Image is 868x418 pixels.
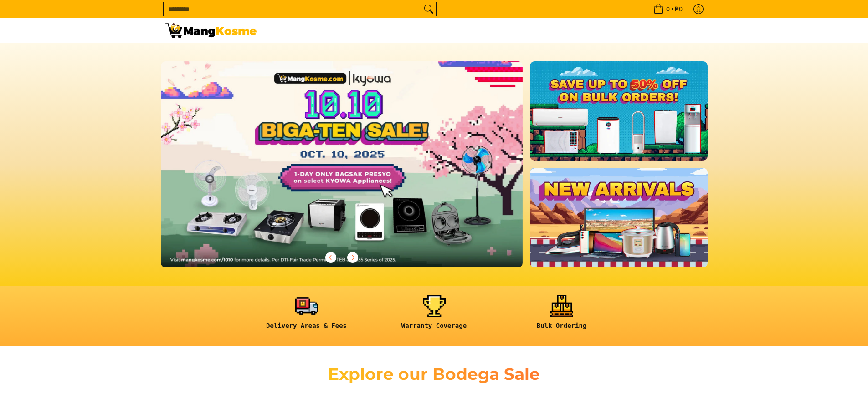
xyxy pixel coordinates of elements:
a: <h6><strong>Bulk Ordering</strong></h6> [503,295,621,337]
img: Mang Kosme: Your Home Appliances Warehouse Sale Partner! [165,23,257,38]
button: Next [343,247,363,267]
h2: Explore our Bodega Sale [302,364,566,384]
span: ₱0 [673,6,684,12]
a: More [161,61,552,282]
nav: Main Menu [266,18,703,43]
span: • [651,4,685,14]
span: 0 [665,6,671,12]
button: Search [421,2,436,16]
a: <h6><strong>Delivery Areas & Fees</strong></h6> [247,295,366,337]
a: <h6><strong>Warranty Coverage</strong></h6> [375,295,493,337]
button: Previous [321,247,341,267]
